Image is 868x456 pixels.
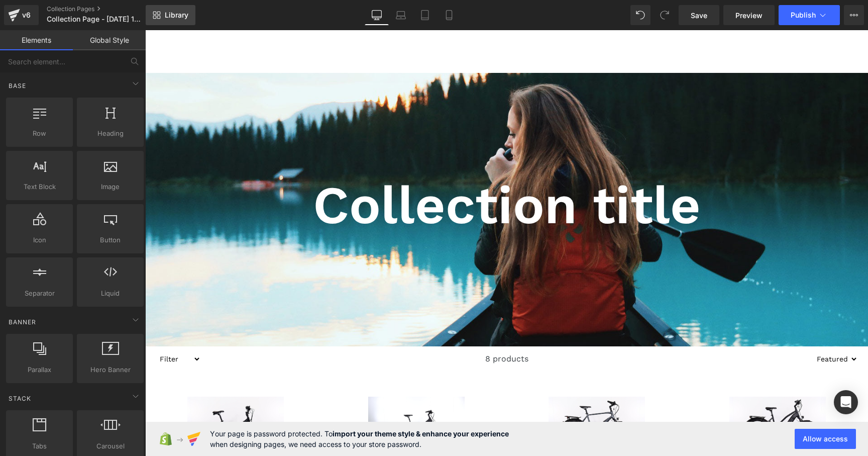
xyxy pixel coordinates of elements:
[844,5,864,25] button: More
[4,5,39,25] a: v6
[165,11,188,20] span: Library
[630,5,650,25] button: Undo
[389,5,413,25] a: Laptop
[80,181,141,192] span: Image
[73,30,146,50] a: Global Style
[340,316,383,341] span: 8 products
[9,181,70,192] span: Text Block
[47,5,162,13] a: Collection Pages
[795,429,856,449] button: Allow access
[80,128,141,139] span: Heading
[9,128,70,139] span: Row
[834,390,858,414] div: Open Intercom Messenger
[584,367,681,431] img: Advanced Trekking Pro
[47,15,143,23] span: Collection Page - [DATE] 15:55:24
[437,5,461,25] a: Mobile
[8,81,27,90] span: Base
[20,9,33,22] div: v6
[365,5,389,25] a: Desktop
[9,288,70,299] span: Separator
[8,317,37,327] span: Banner
[403,367,500,431] img: 2R Manufaktur ELX 9
[9,441,70,451] span: Tabs
[223,367,319,431] img: 2R Manufaktur ELX 11
[80,288,141,299] span: Liquid
[333,429,509,438] strong: import your theme style & enhance your experience
[655,5,675,25] button: Redo
[723,5,775,25] a: Preview
[735,10,763,21] span: Preview
[9,235,70,245] span: Icon
[8,394,32,403] span: Stack
[210,428,509,449] span: Your page is password protected. To when designing pages, we need access to your store password.
[9,364,70,375] span: Parallax
[80,441,141,451] span: Carousel
[80,364,141,375] span: Hero Banner
[791,11,816,19] span: Publish
[80,235,141,245] span: Button
[691,10,707,21] span: Save
[779,5,840,25] button: Publish
[42,367,139,431] img: 2R Manufaktur Compact CXK 10
[413,5,437,25] a: Tablet
[146,5,195,25] a: New Library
